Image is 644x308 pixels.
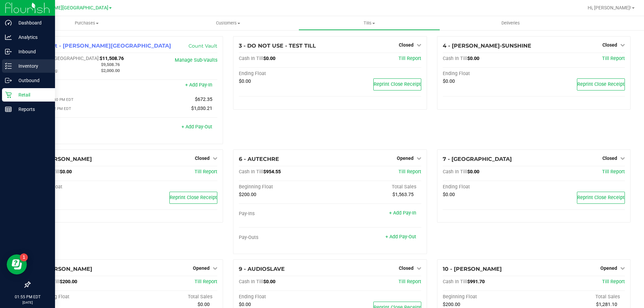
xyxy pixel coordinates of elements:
span: $2,000.00 [101,68,120,73]
span: Closed [195,156,210,161]
a: Till Report [398,279,421,285]
span: $200.00 [443,302,460,307]
span: $0.00 [443,192,455,197]
span: $954.55 [263,169,281,175]
div: Ending Float [443,71,534,77]
button: Reprint Close Receipt [373,78,421,90]
div: Ending Float [35,184,126,190]
span: Till Report [602,279,625,285]
inline-svg: Inventory [5,63,12,69]
div: Pay-Ins [35,83,126,89]
div: Total Sales [126,294,218,300]
span: $991.70 [467,279,485,285]
span: Till Report [602,169,625,175]
a: Till Report [195,169,217,175]
a: Tills [299,16,440,30]
span: Opened [600,265,617,271]
span: $1,281.10 [596,302,617,307]
a: Till Report [195,279,217,285]
div: Pay-Ins [239,211,330,217]
button: Reprint Close Receipt [577,78,625,90]
div: Beginning Float [239,184,330,190]
span: 10 - [PERSON_NAME] [443,266,502,272]
span: $0.00 [239,78,251,84]
iframe: Resource center [7,254,27,274]
span: 5 - [PERSON_NAME] [35,156,92,162]
span: Closed [399,265,414,271]
span: $0.00 [263,279,275,285]
p: Inventory [12,62,52,70]
p: Reports [12,105,52,113]
span: 8 - [PERSON_NAME] [35,266,92,272]
span: Cash In Till [443,169,467,175]
span: $200.00 [239,192,256,197]
span: $1,563.75 [392,192,414,197]
span: [PERSON_NAME][GEOGRAPHIC_DATA] [25,5,108,11]
span: Closed [399,42,414,48]
span: 6 - AUTECHRE [239,156,279,162]
a: + Add Pay-Out [181,124,212,130]
div: Total Sales [534,294,625,300]
span: $672.35 [195,97,212,102]
a: Till Report [398,56,421,61]
span: Purchases [16,20,157,26]
p: Outbound [12,76,52,84]
p: Retail [12,91,52,99]
a: Purchases [16,16,157,30]
span: $0.00 [60,169,72,175]
div: Ending Float [239,294,330,300]
inline-svg: Inbound [5,48,12,55]
div: Beginning Float [443,294,534,300]
span: $0.00 [467,56,479,61]
span: $0.00 [467,169,479,175]
span: Reprint Close Receipt [577,195,625,200]
span: Cash In [GEOGRAPHIC_DATA]: [35,56,100,61]
a: Customers [157,16,299,30]
inline-svg: Outbound [5,77,12,84]
span: $1,030.21 [191,106,212,111]
inline-svg: Dashboard [5,19,12,26]
span: Cash In Till [239,279,263,285]
button: Reprint Close Receipt [577,192,625,204]
span: Cash In Till [443,279,467,285]
a: Till Report [398,169,421,175]
div: Pay-Outs [35,125,126,131]
span: 7 - [GEOGRAPHIC_DATA] [443,156,512,162]
div: Pay-Outs [239,235,330,241]
span: Till Report [602,56,625,61]
div: Beginning Float [35,294,126,300]
a: Count Vault [189,43,217,49]
div: Ending Float [239,71,330,77]
iframe: Resource center unread badge [20,253,28,261]
span: Hi, [PERSON_NAME]! [588,5,631,10]
span: Opened [397,156,414,161]
p: Analytics [12,33,52,41]
span: Reprint Close Receipt [577,81,625,87]
span: Reprint Close Receipt [374,81,421,87]
span: Cash In Till [239,56,263,61]
a: + Add Pay-In [389,210,416,216]
span: 3 - DO NOT USE - TEST TILL [239,43,316,49]
span: Tills [299,20,439,26]
span: $11,508.76 [100,56,124,61]
span: Cash In Till [239,169,263,175]
span: $0.00 [198,302,210,307]
span: $0.00 [239,302,251,307]
a: + Add Pay-In [185,82,212,88]
span: Reprint Close Receipt [170,195,217,200]
a: Manage Sub-Vaults [175,57,217,63]
span: $200.00 [60,279,77,285]
p: 01:55 PM EDT [3,294,52,300]
a: + Add Pay-Out [385,234,416,240]
span: $0.00 [443,78,455,84]
button: Reprint Close Receipt [169,192,217,204]
span: Opened [193,265,210,271]
span: $9,508.76 [101,62,120,67]
span: $0.00 [263,56,275,61]
span: 4 - [PERSON_NAME]-SUNSHINE [443,43,531,49]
